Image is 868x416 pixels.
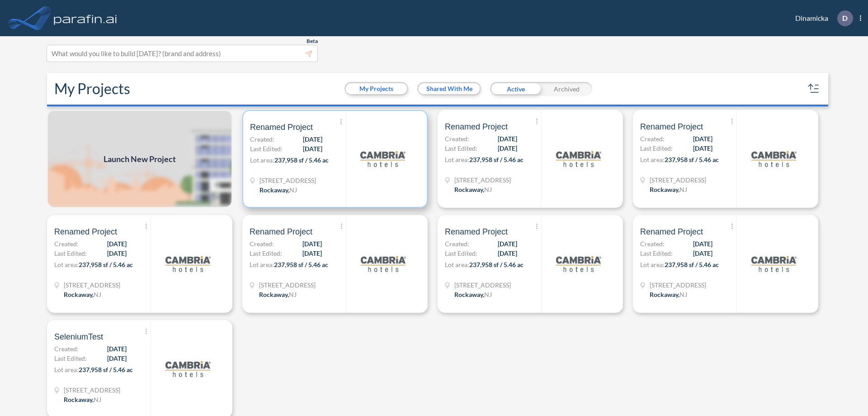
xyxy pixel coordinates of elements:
[54,354,87,363] span: Last Edited:
[650,186,679,193] span: Rockaway ,
[250,144,283,153] span: Last Edited:
[64,395,101,404] div: Rockaway, NJ
[250,134,274,144] span: Created:
[107,354,127,363] span: [DATE]
[484,291,492,298] span: NJ
[679,291,687,298] span: NJ
[751,136,797,182] img: logo
[303,134,322,144] span: [DATE]
[54,261,79,268] span: Lot area:
[650,185,687,194] div: Rockaway, NJ
[259,186,289,194] span: Rockaway ,
[419,83,480,94] button: Shared With Me
[64,280,120,290] span: 321 Mt Hope Ave
[640,156,665,163] span: Lot area:
[250,249,282,258] span: Last Edited:
[469,261,524,268] span: 237,958 sf / 5.46 ac
[650,291,679,298] span: Rockaway ,
[650,290,687,299] div: Rockaway, NJ
[79,366,133,373] span: 237,958 sf / 5.46 ac
[361,241,406,287] img: logo
[454,186,484,193] span: Rockaway ,
[54,366,79,373] span: Lot area:
[445,156,469,163] span: Lot area:
[47,110,232,208] a: Launch New Project
[454,291,484,298] span: Rockaway ,
[498,239,517,249] span: [DATE]
[259,176,316,185] span: 321 Mt Hope Ave
[52,9,119,27] img: logo
[640,249,673,258] span: Last Edited:
[650,280,706,290] span: 321 Mt Hope Ave
[165,346,211,392] img: logo
[54,80,130,97] h2: My Projects
[445,261,469,268] span: Lot area:
[94,396,101,403] span: NJ
[650,175,706,185] span: 321 Mt Hope Ave
[302,239,322,249] span: [DATE]
[250,156,274,164] span: Lot area:
[274,156,329,164] span: 237,958 sf / 5.46 ac
[259,280,316,290] span: 321 Mt Hope Ave
[360,136,406,182] img: logo
[64,290,101,299] div: Rockaway, NJ
[445,134,469,143] span: Created:
[693,249,712,258] span: [DATE]
[259,185,297,195] div: Rockaway, NJ
[807,81,821,96] button: sort
[751,241,797,287] img: logo
[303,144,322,153] span: [DATE]
[693,134,712,143] span: [DATE]
[445,121,508,132] span: Renamed Project
[842,14,848,22] p: D
[469,156,524,163] span: 237,958 sf / 5.46 ac
[454,185,492,194] div: Rockaway, NJ
[498,143,517,153] span: [DATE]
[454,290,492,299] div: Rockaway, NJ
[498,249,517,258] span: [DATE]
[289,291,297,298] span: NJ
[274,261,328,268] span: 237,958 sf / 5.46 ac
[640,239,665,249] span: Created:
[165,241,211,287] img: logo
[454,175,511,185] span: 321 Mt Hope Ave
[107,344,127,354] span: [DATE]
[498,134,517,143] span: [DATE]
[54,344,79,354] span: Created:
[107,239,127,249] span: [DATE]
[302,249,322,258] span: [DATE]
[64,396,94,403] span: Rockaway ,
[250,226,312,237] span: Renamed Project
[79,261,133,268] span: 237,958 sf / 5.46 ac
[490,82,541,96] div: Active
[94,291,101,298] span: NJ
[556,136,601,182] img: logo
[445,239,469,249] span: Created:
[250,239,274,249] span: Created:
[54,239,79,249] span: Created:
[307,38,318,45] span: Beta
[541,82,592,96] div: Archived
[445,143,477,153] span: Last Edited:
[693,143,712,153] span: [DATE]
[64,291,94,298] span: Rockaway ,
[250,261,274,268] span: Lot area:
[679,186,687,193] span: NJ
[665,156,719,163] span: 237,958 sf / 5.46 ac
[54,226,117,237] span: Renamed Project
[54,331,103,342] span: SeleniumTest
[259,290,297,299] div: Rockaway, NJ
[54,249,87,258] span: Last Edited:
[693,239,712,249] span: [DATE]
[454,280,511,290] span: 321 Mt Hope Ave
[484,186,492,193] span: NJ
[640,143,673,153] span: Last Edited:
[64,385,120,395] span: 321 Mt Hope Ave
[556,241,601,287] img: logo
[47,110,232,208] img: add
[107,249,127,258] span: [DATE]
[104,153,176,165] span: Launch New Project
[640,261,665,268] span: Lot area:
[346,83,407,94] button: My Projects
[640,134,665,143] span: Created:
